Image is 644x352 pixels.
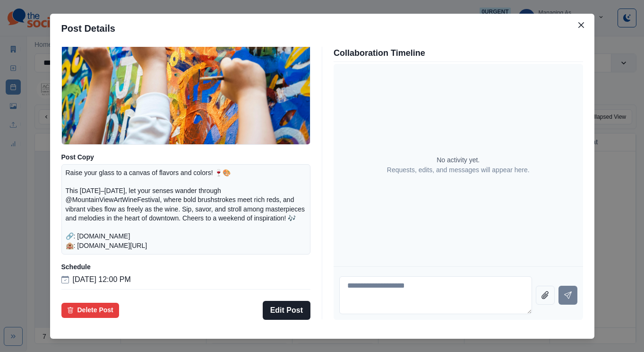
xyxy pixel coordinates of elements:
[437,155,480,165] p: No activity yet.
[66,168,307,250] p: Raise your glass to a canvas of flavors and colors! 🍷🎨 This [DATE]–[DATE], let your senses wander...
[61,303,119,318] button: Delete Post
[387,165,530,175] p: Requests, edits, and messages will appear here.
[536,286,555,305] button: Attach file
[263,301,310,320] button: Edit Post
[334,47,583,60] p: Collaboration Timeline
[73,274,131,285] p: [DATE] 12:00 PM
[558,286,577,305] button: Send message
[61,152,311,162] p: Post Copy
[50,14,594,43] header: Post Details
[574,18,589,33] button: Close
[61,262,311,272] p: Schedule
